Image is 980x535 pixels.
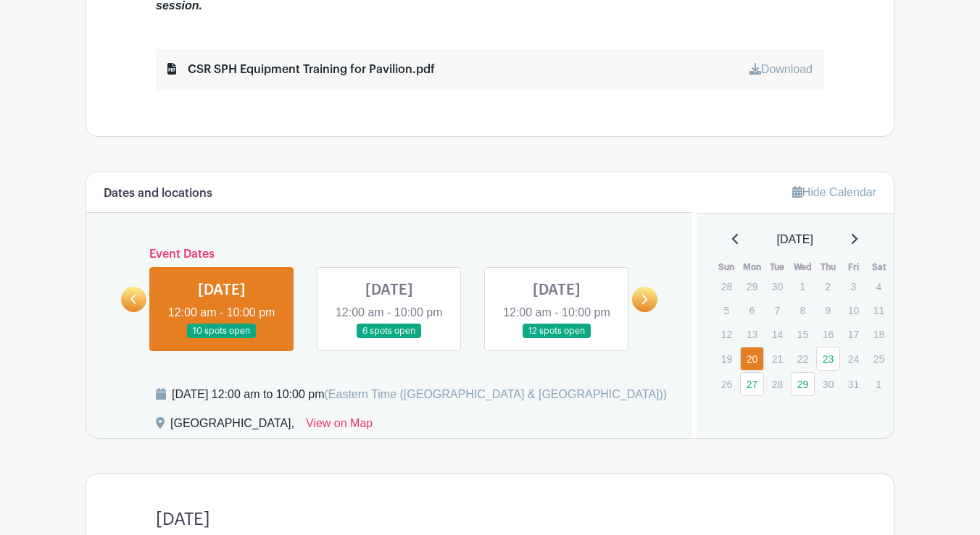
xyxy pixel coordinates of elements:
[715,275,739,298] p: 28
[167,61,435,78] div: CSR SPH Equipment Training for Pavilion.pdf
[816,323,840,345] p: 16
[791,299,815,321] p: 8
[790,260,815,274] th: Wed
[740,323,764,345] p: 13
[842,347,865,370] p: 24
[156,509,210,530] h4: [DATE]
[765,347,789,370] p: 21
[792,186,876,198] a: Hide Calendar
[749,63,813,75] a: Download
[715,323,739,345] p: 12
[146,248,632,261] h6: Event Dates
[867,323,891,345] p: 18
[715,347,739,370] p: 19
[867,347,891,370] p: 25
[172,386,667,403] div: [DATE] 12:00 am to 10:00 pm
[816,373,840,395] p: 30
[765,373,789,395] p: 28
[765,323,789,345] p: 14
[816,347,840,371] a: 23
[815,260,841,274] th: Thu
[816,275,840,298] p: 2
[306,415,373,438] a: View on Map
[740,347,764,371] a: 20
[842,275,865,298] p: 3
[791,347,815,370] p: 22
[791,275,815,298] p: 1
[791,372,815,396] a: 29
[841,260,866,274] th: Fri
[842,373,865,395] p: 31
[170,415,294,438] div: [GEOGRAPHIC_DATA],
[867,299,891,321] p: 11
[715,373,739,395] p: 26
[740,299,764,321] p: 6
[104,187,212,201] h6: Dates and locations
[816,299,840,321] p: 9
[324,388,667,400] span: (Eastern Time ([GEOGRAPHIC_DATA] & [GEOGRAPHIC_DATA]))
[842,299,865,321] p: 10
[765,299,789,321] p: 7
[866,260,892,274] th: Sat
[740,275,764,298] p: 29
[765,275,789,298] p: 30
[715,299,739,321] p: 5
[842,323,865,345] p: 17
[714,260,739,274] th: Sun
[740,372,764,396] a: 27
[765,260,790,274] th: Tue
[777,231,813,248] span: [DATE]
[867,373,891,395] p: 1
[739,260,765,274] th: Mon
[791,323,815,345] p: 15
[867,275,891,298] p: 4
